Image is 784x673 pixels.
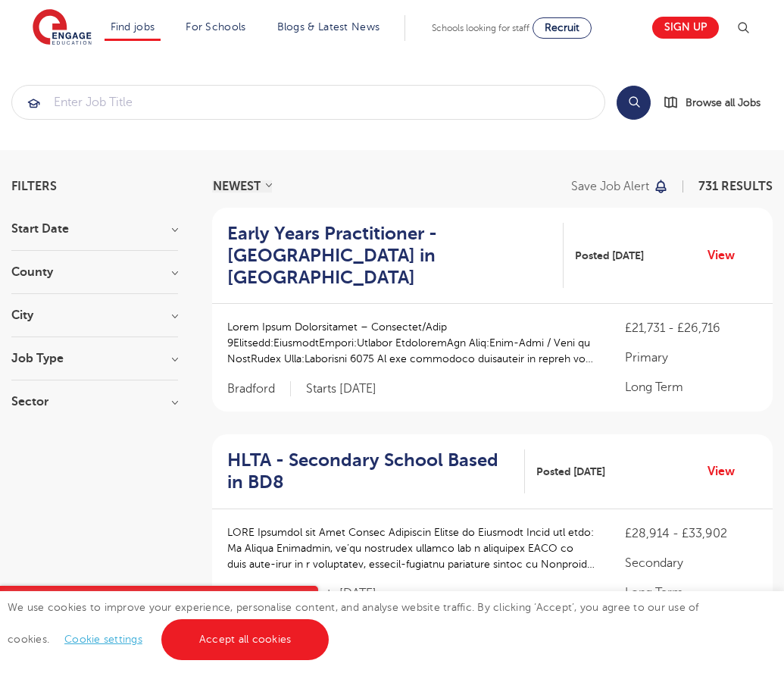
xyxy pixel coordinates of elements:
[11,309,178,321] h3: City
[227,381,291,397] span: Bradford
[571,180,649,193] p: Save job alert
[227,223,551,288] h2: Early Years Practitioner - [GEOGRAPHIC_DATA] in [GEOGRAPHIC_DATA]
[545,22,579,33] span: Recruit
[227,524,595,572] p: LORE Ipsumdol sit Amet Consec Adipiscin Elitse do Eiusmodt Incid utl etdo: Ma Aliqua Enimadmin, v...
[698,180,773,193] span: 731 RESULTS
[625,319,757,337] p: £21,731 - £26,716
[625,554,757,572] p: Secondary
[625,524,757,543] p: £28,914 - £33,902
[663,94,773,111] a: Browse all Jobs
[11,266,178,278] h3: County
[533,17,592,39] a: Recruit
[536,464,605,480] span: Posted [DATE]
[277,21,380,33] a: Blogs & Latest News
[227,449,513,493] h2: HLTA - Secondary School Based in BD8
[11,223,178,235] h3: Start Date
[11,352,178,365] h3: Job Type
[227,319,595,367] p: Lorem Ipsum Dolorsitamet – Consectet/Adip 9Elitsedd:EiusmodtEmpori:Utlabor EtdoloremAgn Aliq:Enim...
[306,381,376,397] p: Starts [DATE]
[707,246,746,265] a: View
[707,462,746,481] a: View
[8,602,699,645] span: We use cookies to improve your experience, personalise content, and analyse website traffic. By c...
[306,586,376,602] p: Starts [DATE]
[11,85,605,120] div: Submit
[227,223,564,288] a: Early Years Practitioner - [GEOGRAPHIC_DATA] in [GEOGRAPHIC_DATA]
[571,180,669,193] button: Save job alert
[11,180,57,193] span: Filters
[186,21,245,33] a: For Schools
[11,396,178,408] h3: Sector
[625,378,757,396] p: Long Term
[432,23,529,33] span: Schools looking for staff
[227,449,525,493] a: HLTA - Secondary School Based in BD8
[617,86,651,120] button: Search
[625,349,757,367] p: Primary
[161,619,330,660] a: Accept all cookies
[686,94,761,111] span: Browse all Jobs
[33,9,92,47] img: Engage Education
[111,21,155,33] a: Find jobs
[575,248,644,264] span: Posted [DATE]
[12,86,604,119] input: Submit
[625,584,757,602] p: Long Term
[652,17,719,39] a: Sign up
[64,634,142,645] a: Cookie settings
[288,586,318,616] button: Close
